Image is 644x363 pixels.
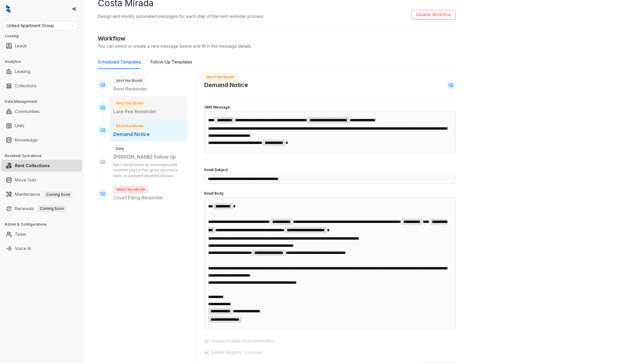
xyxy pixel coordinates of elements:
a: Leasing [15,66,30,77]
a: Move Outs [15,174,36,186]
a: Rent Collections [15,160,50,172]
li: Rent Collections [1,160,82,172]
p: Rent Reminder [113,85,184,93]
button: Disable Workflow [411,10,456,19]
h2: Workflow [98,34,456,43]
li: Collections [1,80,82,92]
li: Units [1,120,82,132]
span: Coming Soon [44,191,72,198]
li: Voice AI [1,243,82,255]
div: [PERSON_NAME] Follow Up [113,153,184,161]
li: Maintenance [1,188,82,200]
h3: Resident Operations [5,153,83,159]
h2: Demand Notice [204,80,248,90]
p: Late Fee Reminder [113,108,184,115]
h3: Leasing [5,33,83,39]
img: logo [6,5,10,13]
p: You can select or create a new message below and fill in the message details. [98,43,456,49]
a: Team [15,228,26,240]
div: Scheduled Templates [98,59,141,65]
li: Leads [1,40,82,52]
span: Daily [113,145,127,152]
a: Collections [15,80,37,92]
p: Design and modify automated messages for each step of the rent reminder process. [98,13,264,19]
span: Always Include Email Notification [209,338,277,344]
p: Court Filing Reminder [113,194,184,201]
a: Leads [15,40,27,52]
span: Enable Ringless Voicemail [209,349,265,356]
span: 5th of the Month [113,123,146,129]
h3: Analytics [5,59,83,64]
div: Follow-Up Templates [151,59,192,65]
a: Voice AI [15,243,31,255]
span: Coming Soon [38,205,66,212]
a: Communities [15,106,40,117]
span: 14th of the Month [113,186,148,193]
li: Communities [1,106,82,117]
p: Auto-send follow up messages until resident pays in full, gives a promise date, or payment deadli... [113,162,184,179]
span: Disable Workflow [416,11,451,18]
li: Move Outs [1,174,82,186]
h4: Email Body [204,191,456,196]
span: 4th of the Month [113,100,146,107]
li: Renewals [1,203,82,215]
li: Leasing [1,66,82,77]
h3: Data Management [5,99,83,104]
li: Knowledge [1,134,82,146]
h3: Admin & Configurations [5,222,83,227]
a: RenewalsComing Soon [15,203,66,215]
span: United Apartment Group [7,21,74,30]
h4: SMS Message [204,105,456,110]
p: Demand Notice [113,131,184,138]
li: Team [1,228,82,240]
a: Knowledge [15,134,38,146]
span: 1st of the Month [113,77,145,84]
a: Units [15,120,24,132]
h4: Email Subject [204,167,456,173]
span: 5th of the Month [204,74,237,80]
